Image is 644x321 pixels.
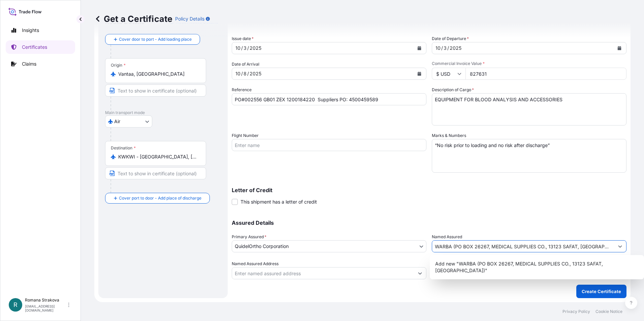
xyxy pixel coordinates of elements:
div: / [247,70,249,78]
div: day, [243,70,247,78]
div: / [447,44,449,52]
div: day, [243,44,247,52]
label: Marks & Numbers [432,132,466,139]
div: / [441,44,443,52]
label: Reference [232,86,252,93]
p: Insights [22,27,39,34]
p: Create Certificate [582,288,621,295]
input: Text to appear on certificate [105,84,206,97]
label: Named Assured Address [232,260,279,267]
input: Assured Name [432,240,614,252]
label: Description of Cargo [432,86,474,93]
p: Privacy Policy [562,309,590,314]
p: Certificates [22,44,47,50]
span: Commercial Invoice Value [432,61,626,66]
span: This shipment has a letter of credit [240,199,317,205]
span: Issue date [232,35,254,42]
p: Assured Details [232,220,626,225]
span: Add new "WARBA (PO BOX 26267, MEDICAL SUPPLIES CO., 13123 SAFAT, [GEOGRAPHIC_DATA])" [435,260,639,274]
button: Calendar [414,68,425,79]
span: Cover port to door - Add place of discharge [119,195,201,202]
input: Destination [118,153,198,160]
p: Cookie Notice [595,309,622,314]
input: Enter amount [465,68,626,80]
span: Cover door to port - Add loading place [119,36,192,43]
input: Text to appear on certificate [105,167,206,179]
input: Origin [118,71,198,77]
div: month, [435,44,441,52]
button: Show suggestions [414,267,426,279]
div: year, [249,70,262,78]
div: month, [235,70,241,78]
div: Suggestions [432,258,642,277]
div: day, [443,44,447,52]
span: Air [114,118,120,125]
p: Main transport mode [105,110,221,115]
button: Calendar [414,43,425,53]
button: Select transport [105,115,152,128]
span: Primary Assured [232,234,266,240]
div: year, [249,44,262,52]
p: Letter of Credit [232,187,626,193]
div: / [247,44,249,52]
input: Enter booking reference [232,93,426,105]
div: Destination [111,145,136,151]
span: R [13,301,18,308]
div: year, [449,44,462,52]
div: month, [235,44,241,52]
label: Named Assured [432,234,462,240]
p: Policy Details [175,15,204,22]
input: Named Assured Address [232,267,414,279]
button: Calendar [614,43,625,53]
div: / [241,70,243,78]
p: Get a Certificate [94,13,172,24]
div: Origin [111,63,126,68]
div: / [241,44,243,52]
span: QuidelOrtho Corporation [235,243,289,250]
p: Claims [22,61,36,67]
p: Romana Strakova [25,297,67,303]
label: Flight Number [232,132,259,139]
button: Show suggestions [614,240,626,252]
p: [EMAIL_ADDRESS][DOMAIN_NAME] [25,304,67,312]
span: Date of Departure [432,35,469,42]
input: Enter name [232,139,426,151]
span: Date of Arrival [232,61,259,68]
